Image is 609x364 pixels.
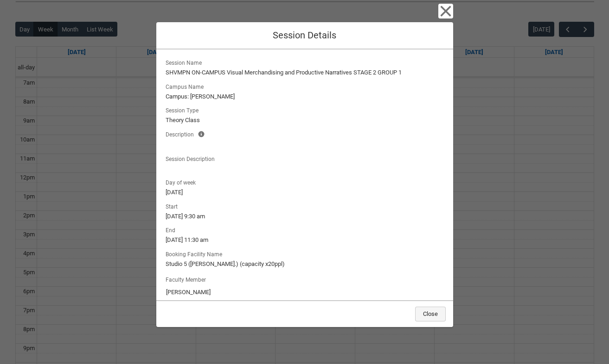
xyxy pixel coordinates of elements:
[166,201,181,211] span: Start
[415,307,446,321] button: Close
[438,4,453,19] button: Close
[166,274,210,284] label: Faculty Member
[166,57,205,67] span: Session Name
[166,105,202,115] span: Session Type
[166,116,444,125] lightning-formatted-text: Theory Class
[273,30,336,41] span: Session Details
[166,129,198,139] span: Description
[166,212,444,221] lightning-formatted-text: [DATE] 9:30 am
[166,224,179,234] span: End
[166,153,218,163] span: Session Description
[166,235,444,245] lightning-formatted-text: [DATE] 11:30 am
[166,259,444,269] lightning-formatted-text: Studio 5 ([PERSON_NAME].) (capacity x20ppl)
[166,248,226,259] span: Booking Facility Name
[166,81,207,91] span: Campus Name
[166,92,444,101] lightning-formatted-text: Campus: [PERSON_NAME]
[166,188,444,197] lightning-formatted-text: [DATE]
[166,68,444,77] lightning-formatted-text: SHVMPN ON-CAMPUS Visual Merchandising and Productive Narratives STAGE 2 GROUP 1
[166,177,199,187] span: Day of week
